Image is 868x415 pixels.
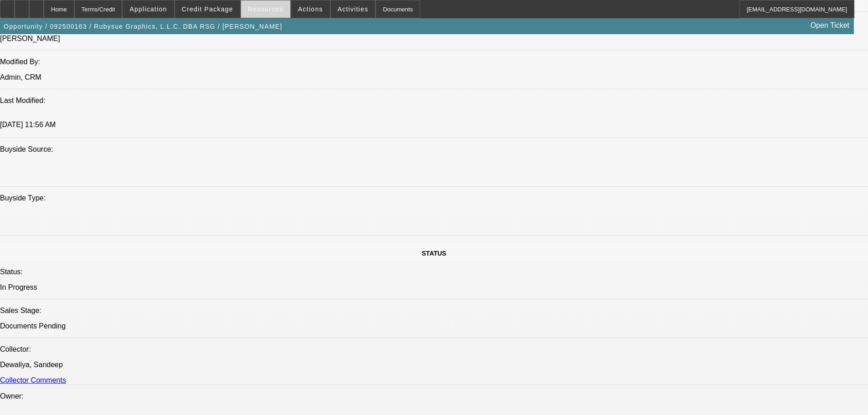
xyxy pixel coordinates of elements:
a: Open Ticket [807,18,853,33]
button: Activities [331,0,375,18]
button: Actions [291,0,330,18]
span: Activities [338,5,369,13]
button: Resources [241,0,290,18]
span: Actions [298,5,323,13]
button: Credit Package [175,0,240,18]
span: STATUS [422,250,447,257]
span: Opportunity / 092500163 / Rubysue Graphics, L.L.C. DBA RSG / [PERSON_NAME] [4,23,282,30]
span: Application [129,5,167,13]
button: Application [123,0,174,18]
span: Resources [248,5,283,13]
span: Credit Package [182,5,233,13]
